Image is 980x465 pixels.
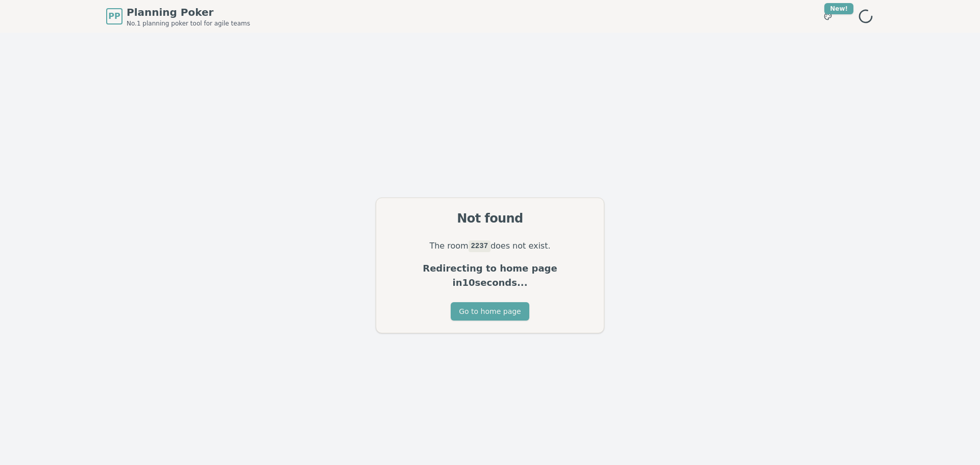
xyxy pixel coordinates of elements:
button: New! [819,7,837,26]
p: The room does not exist. [388,239,592,253]
p: Redirecting to home page in 10 seconds... [388,261,592,290]
span: Planning Poker [127,5,250,19]
span: PP [108,10,120,22]
button: Go to home page [451,302,529,321]
code: 2237 [469,240,491,252]
div: New! [824,3,853,14]
div: Not found [388,210,592,227]
span: No.1 planning poker tool for agile teams [127,19,250,28]
a: PPPlanning PokerNo.1 planning poker tool for agile teams [106,5,250,28]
